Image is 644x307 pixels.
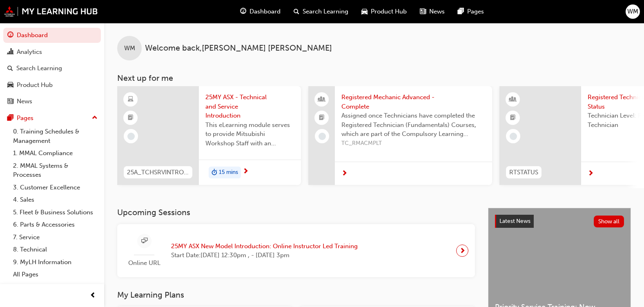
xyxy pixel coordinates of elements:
[10,268,101,281] a: All Pages
[145,44,332,53] span: Welcome back , [PERSON_NAME] [PERSON_NAME]
[371,7,407,16] span: Product Hub
[205,93,294,120] span: 25MY ASX - Technical and Service Introduction
[10,218,101,231] a: 6. Parts & Accessories
[594,216,624,227] button: Show all
[124,231,468,271] a: Online URL25MY ASX New Model Introduction: Online Instructor Led TrainingStart Date:[DATE] 12:30p...
[499,218,530,225] span: Latest News
[510,94,516,105] span: learningResourceType_INSTRUCTOR_LED-icon
[3,26,101,111] button: DashboardAnalyticsSearch LearningProduct HubNews
[626,4,640,19] button: WM
[124,44,135,53] span: WM
[467,7,484,16] span: Pages
[3,94,101,109] a: News
[128,94,134,105] span: learningResourceType_ELEARNING-icon
[627,7,638,16] span: WM
[16,64,62,73] div: Search Learning
[10,147,101,160] a: 1. MMAL Compliance
[127,168,189,177] span: 25A_TCHSRVINTRO_M
[341,111,486,139] span: Assigned once Technicians have completed the Registered Technician (Fundamentals) Courses, which ...
[127,133,135,140] span: learningRecordVerb_NONE-icon
[510,133,517,140] span: learningRecordVerb_NONE-icon
[171,251,358,260] span: Start Date: [DATE] 12:30pm , - [DATE] 3pm
[10,256,101,269] a: 9. MyLH Information
[141,236,147,246] span: sessionType_ONLINE_URL-icon
[341,139,486,148] span: TC_RMACMPLT
[7,32,13,39] span: guage-icon
[308,86,492,185] a: Registered Mechanic Advanced - CompleteAssigned once Technicians have completed the Registered Te...
[117,86,301,185] a: 25A_TCHSRVINTRO_M25MY ASX - Technical and Service IntroductionThis eLearning module serves to pro...
[458,7,464,17] span: pages-icon
[3,78,101,93] a: Product Hub
[319,94,325,105] span: people-icon
[303,7,348,16] span: Search Learning
[234,3,287,20] a: guage-iconDashboard
[7,49,13,56] span: chart-icon
[361,7,368,17] span: car-icon
[243,168,249,176] span: next-icon
[128,113,134,123] span: booktick-icon
[17,113,33,123] div: Pages
[341,170,348,178] span: next-icon
[104,73,644,83] h3: Next up for me
[171,242,358,251] span: 25MY ASX New Model Introduction: Online Instructor Led Training
[17,97,32,106] div: News
[588,170,594,178] span: next-icon
[10,206,101,219] a: 5. Fleet & Business Solutions
[7,65,13,72] span: search-icon
[319,133,326,140] span: learningRecordVerb_NONE-icon
[10,181,101,194] a: 3. Customer Excellence
[124,258,165,268] span: Online URL
[7,98,13,105] span: news-icon
[3,111,101,126] button: Pages
[219,168,238,177] span: 15 mins
[250,7,281,16] span: Dashboard
[429,7,445,16] span: News
[459,245,466,256] span: next-icon
[10,125,101,147] a: 0. Training Schedules & Management
[205,120,294,148] span: This eLearning module serves to provide Mitsubishi Workshop Staff with an introduction to the 25M...
[287,3,355,20] a: search-iconSearch Learning
[451,3,490,20] a: pages-iconPages
[240,7,246,17] span: guage-icon
[355,3,413,20] a: car-iconProduct Hub
[510,113,516,123] span: booktick-icon
[294,7,299,17] span: search-icon
[341,93,486,111] span: Registered Mechanic Advanced - Complete
[90,291,96,301] span: prev-icon
[17,47,42,57] div: Analytics
[10,243,101,256] a: 8. Technical
[10,194,101,206] a: 4. Sales
[413,3,451,20] a: news-iconNews
[4,6,98,17] img: mmal
[212,167,217,178] span: duration-icon
[117,290,475,300] h3: My Learning Plans
[17,80,53,90] div: Product Hub
[10,160,101,181] a: 2. MMAL Systems & Processes
[92,113,98,123] span: up-icon
[509,168,538,177] span: RTSTATUS
[3,28,101,43] a: Dashboard
[7,115,13,122] span: pages-icon
[7,82,13,89] span: car-icon
[3,44,101,60] a: Analytics
[117,208,475,217] h3: Upcoming Sessions
[495,215,624,228] a: Latest NewsShow all
[3,61,101,76] a: Search Learning
[319,113,325,123] span: booktick-icon
[420,7,426,17] span: news-icon
[10,231,101,244] a: 7. Service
